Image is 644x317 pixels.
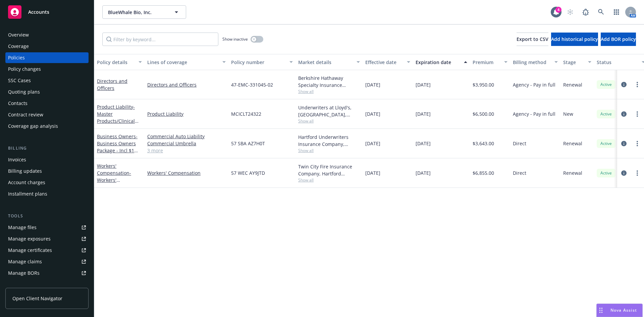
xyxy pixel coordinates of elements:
[222,36,248,42] span: Show inactive
[365,59,403,66] div: Effective date
[563,110,573,117] span: New
[5,30,89,40] a: Overview
[610,307,637,313] span: Nova Assist
[97,104,135,138] a: Product Liability
[633,81,641,89] a: more
[8,52,25,63] div: Policies
[5,52,89,63] a: Policies
[513,140,526,147] span: Direct
[8,87,40,97] div: Quoting plans
[8,279,59,290] div: Summary of insurance
[513,59,550,66] div: Billing method
[8,109,43,120] div: Contract review
[298,59,353,66] div: Market details
[416,140,431,147] span: [DATE]
[620,81,628,89] a: circleInformation
[416,81,431,88] span: [DATE]
[8,64,41,74] div: Policy changes
[108,9,166,16] span: BlueWhale Bio, Inc.
[5,279,89,290] a: Summary of insurance
[416,110,431,117] span: [DATE]
[633,169,641,177] a: more
[594,5,608,19] a: Search
[5,213,89,219] div: Tools
[579,5,592,19] a: Report a Bug
[620,110,628,118] a: circleInformation
[5,75,89,86] a: SSC Cases
[102,33,218,46] input: Filter by keyword...
[365,81,380,88] span: [DATE]
[5,154,89,165] a: Invoices
[298,118,360,124] span: Show all
[5,268,89,278] a: Manage BORs
[231,81,273,88] span: 47-EMC-331045-02
[147,147,226,154] a: 3 more
[231,169,265,176] span: 57 WEC AY9JTD
[8,154,26,165] div: Invoices
[555,7,561,13] div: 4
[5,41,89,52] a: Coverage
[413,54,470,70] button: Expiration date
[513,81,555,88] span: Agency - Pay in full
[473,140,494,147] span: $3,643.00
[12,295,62,302] span: Open Client Navigator
[599,82,613,88] span: Active
[8,30,29,40] div: Overview
[633,110,641,118] a: more
[563,140,582,147] span: Renewal
[298,134,360,148] div: Hartford Underwriters Insurance Company, Hartford Insurance Group
[8,256,42,267] div: Manage claims
[597,304,605,317] div: Drag to move
[8,233,51,244] div: Manage exposures
[5,233,89,244] a: Manage exposures
[97,163,131,190] a: Workers' Compensation
[298,104,360,118] div: Underwriters at Lloyd's, [GEOGRAPHIC_DATA], [PERSON_NAME] of [GEOGRAPHIC_DATA], Clinical Trials I...
[147,110,226,117] a: Product Liability
[563,5,577,19] a: Start snowing
[365,140,380,147] span: [DATE]
[610,5,623,19] a: Switch app
[601,33,636,46] button: Add BOR policy
[470,54,510,70] button: Premium
[599,170,613,176] span: Active
[596,304,643,317] button: Nova Assist
[5,64,89,74] a: Policy changes
[563,59,584,66] div: Stage
[8,177,45,188] div: Account charges
[473,169,494,176] span: $6,855.00
[365,110,380,117] span: [DATE]
[147,169,226,176] a: Workers' Compensation
[473,81,494,88] span: $3,950.00
[97,170,131,190] span: - Workers' Compensation
[5,245,89,256] a: Manage certificates
[599,141,613,147] span: Active
[298,177,360,183] span: Show all
[5,222,89,233] a: Manage files
[517,33,548,46] button: Export to CSV
[416,169,431,176] span: [DATE]
[8,222,37,233] div: Manage files
[298,163,360,177] div: Twin City Fire Insurance Company, Hartford Insurance Group
[97,104,139,138] span: - Master Products/Clinical Trials Liability - $3M Limit
[147,81,226,88] a: Directors and Officers
[147,140,226,147] a: Commercial Umbrella
[510,54,560,70] button: Billing method
[633,140,641,148] a: more
[560,54,594,70] button: Stage
[620,140,628,148] a: circleInformation
[97,133,139,161] a: Business Owners
[5,256,89,267] a: Manage claims
[8,75,31,86] div: SSC Cases
[5,145,89,152] div: Billing
[5,87,89,97] a: Quoting plans
[298,148,360,153] span: Show all
[94,54,145,70] button: Policy details
[8,98,28,109] div: Contacts
[5,177,89,188] a: Account charges
[513,169,526,176] span: Direct
[599,111,613,117] span: Active
[416,59,460,66] div: Expiration date
[563,169,582,176] span: Renewal
[5,166,89,176] a: Billing updates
